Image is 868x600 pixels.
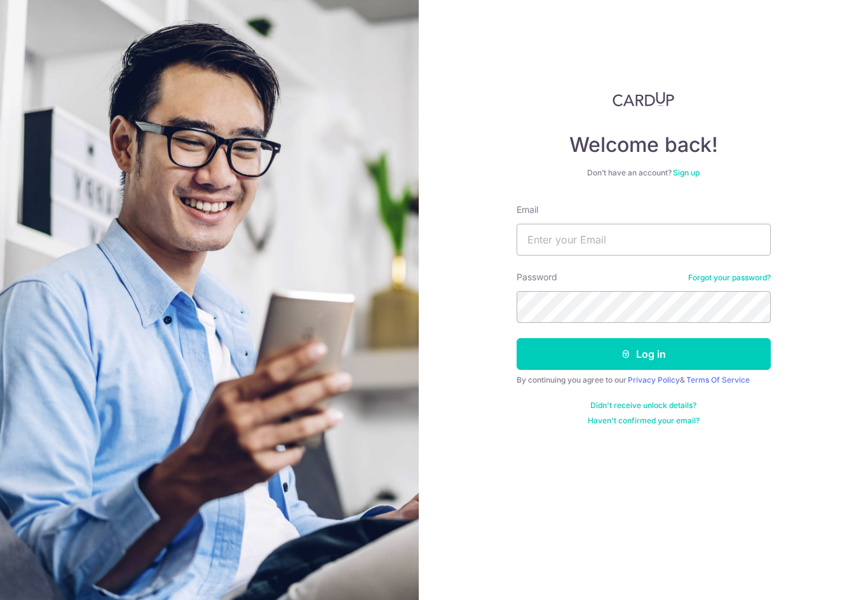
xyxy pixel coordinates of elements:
div: By continuing you agree to our & [517,375,771,385]
label: Password [517,271,557,283]
a: Privacy Policy [628,375,680,385]
img: CardUp Logo [613,92,675,107]
button: Log in [517,338,771,370]
a: Sign up [673,168,700,177]
input: Enter your Email [517,224,771,256]
label: Email [517,203,538,216]
a: Terms Of Service [686,375,750,385]
a: Forgot your password? [688,273,771,283]
a: Didn't receive unlock details? [590,400,696,411]
h4: Welcome back! [517,132,771,158]
a: Haven't confirmed your email? [588,416,700,426]
div: Don’t have an account? [517,168,771,178]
